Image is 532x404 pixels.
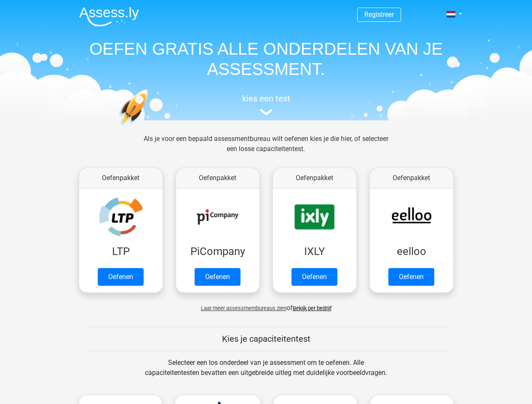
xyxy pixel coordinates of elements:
[79,7,139,27] img: Assessly
[72,93,460,104] h5: kies een test
[195,268,241,286] a: Oefenen
[86,334,446,344] h5: Kies je capaciteitentest
[137,358,395,388] div: Selecteer een los onderdeel van je assessment om te oefenen. Alle capaciteitentesten bevatten een...
[364,11,394,19] a: Registreer
[72,39,460,79] h1: OEFEN GRATIS ALLE ONDERDELEN VAN JE ASSESSMENT.
[98,268,144,286] a: Oefenen
[72,93,460,116] a: kies een test
[388,268,434,286] a: Oefenen
[260,109,273,115] img: assessment
[293,305,331,311] a: Bekijk per bedrijf
[137,134,395,164] div: Als je voor een bepaald assessmentbureau wilt oefenen kies je die hier, of selecteer een losse ca...
[72,296,460,313] div: of
[201,305,286,311] span: Laat meer assessmentbureaus zien
[291,268,337,286] a: Oefenen
[119,89,181,165] img: oefenen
